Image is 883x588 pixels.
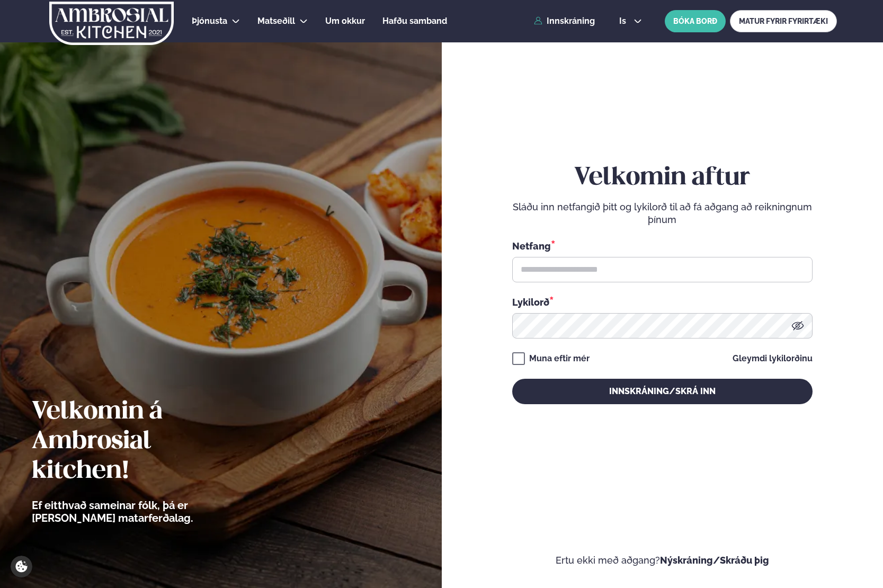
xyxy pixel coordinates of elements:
span: Þjónusta [192,16,227,26]
a: Matseðill [257,15,295,28]
p: Sláðu inn netfangið þitt og lykilorð til að fá aðgang að reikningnum þínum [512,201,813,226]
button: is [611,17,650,25]
button: BÓKA BORÐ [665,10,726,32]
a: Hafðu samband [382,15,447,28]
p: Ef eitthvað sameinar fólk, þá er [PERSON_NAME] matarferðalag. [32,499,252,524]
a: Nýskráning/Skráðu þig [660,555,769,566]
h2: Velkomin aftur [512,163,813,193]
div: Netfang [512,239,813,253]
a: MATUR FYRIR FYRIRTÆKI [730,10,837,32]
div: Lykilorð [512,295,813,309]
h2: Velkomin á Ambrosial kitchen! [32,397,252,486]
span: Matseðill [257,16,295,26]
a: Gleymdi lykilorðinu [733,354,813,363]
img: logo [48,2,175,45]
span: Um okkur [325,16,365,26]
button: Innskráning/Skrá inn [512,379,813,404]
a: Um okkur [325,15,365,28]
p: Ertu ekki með aðgang? [474,554,852,567]
a: Þjónusta [192,15,227,28]
a: Cookie settings [11,556,32,577]
span: is [619,17,629,25]
span: Hafðu samband [382,16,447,26]
a: Innskráning [534,16,595,26]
